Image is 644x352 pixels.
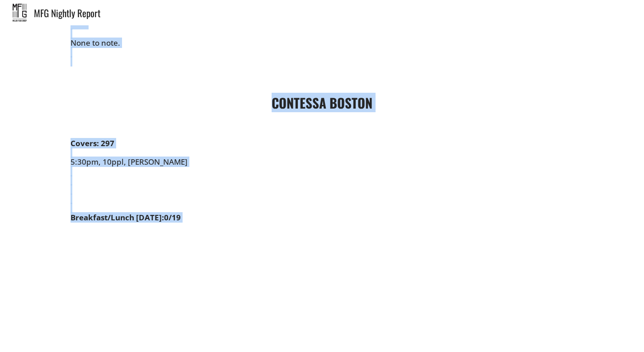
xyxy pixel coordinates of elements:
div: MFG Nightly Report [34,8,644,18]
div: 5:30pm, 10ppl, [PERSON_NAME] [71,139,574,213]
strong: Covers: 297 [71,138,114,148]
div: None to note. [71,2,574,67]
strong: 0/19 [164,212,181,223]
strong: Breakfast/Lunch [DATE]: [71,212,164,223]
img: mfg_nightly.jpeg [13,4,27,22]
strong: CONTESSA BOSTON [272,93,372,112]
